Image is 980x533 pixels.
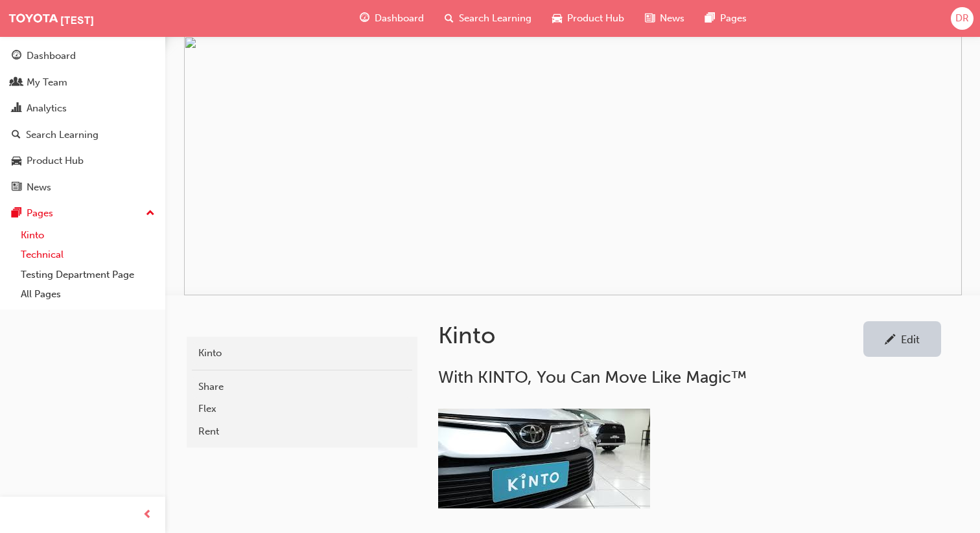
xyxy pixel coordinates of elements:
span: prev-icon [143,507,152,523]
span: Dashboard [375,11,424,26]
button: Pages [5,201,160,225]
div: Rent [198,424,406,439]
a: Testing Department Page [16,265,160,285]
span: car-icon [552,10,562,27]
a: Technical [16,245,160,265]
span: news-icon [645,10,655,27]
span: up-icon [146,205,155,222]
div: Product Hub [27,153,84,168]
a: Product Hub [5,149,160,173]
span: DR [955,11,969,26]
div: Share [198,380,406,394]
span: news-icon [12,182,21,194]
a: News [5,176,160,199]
div: Edit [901,333,920,346]
a: My Team [5,71,160,95]
a: Analytics [5,96,160,120]
span: guage-icon [360,10,369,27]
a: car-iconProduct Hub [542,5,635,32]
div: Dashboard [27,49,76,63]
a: Dashboard [5,44,160,68]
div: Flex [198,402,406,416]
a: guage-iconDashboard [349,5,434,32]
div: News [27,180,51,195]
div: Search Learning [26,128,99,142]
a: Edit [863,321,941,357]
span: search-icon [12,130,21,141]
span: News [660,11,684,26]
span: pencil-icon [885,334,896,347]
span: Search Learning [459,11,531,26]
div: Analytics [27,101,67,116]
a: All Pages [16,284,160,304]
h1: Kinto [438,321,863,350]
a: Share [192,376,412,398]
button: DR [951,7,974,30]
a: Rent [192,420,412,443]
a: Kinto [192,342,412,365]
a: Kinto [16,225,160,245]
span: car-icon [12,155,21,167]
a: Search Learning [5,123,160,147]
div: Kinto [198,346,406,361]
div: My Team [27,75,67,90]
span: people-icon [12,77,21,89]
span: Pages [720,11,747,26]
a: Flex [192,398,412,420]
span: With KINTO, You Can Move Like Magic™ [438,367,747,387]
span: Product Hub [567,11,624,26]
span: pages-icon [12,208,21,220]
a: pages-iconPages [695,5,757,32]
span: guage-icon [12,51,21,62]
span: pages-icon [705,10,715,27]
img: Trak [6,10,156,27]
a: search-iconSearch Learning [434,5,542,32]
span: chart-icon [12,103,21,115]
a: news-iconNews [635,5,695,32]
div: Pages [27,206,53,221]
img: a82bad30-4e06-4c46-ac0a-07a096857f3b.png [184,36,962,295]
span: search-icon [445,10,454,27]
div: DashboardMy TeamAnalyticsSearch LearningProduct HubNews [5,44,160,199]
